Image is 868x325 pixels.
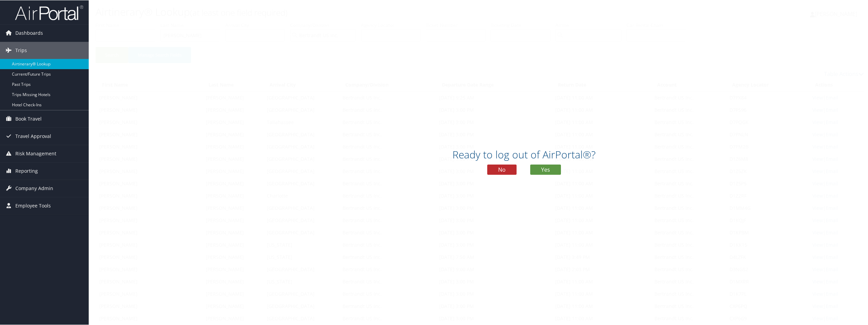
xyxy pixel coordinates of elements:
[15,42,27,59] span: Trips
[15,145,56,162] span: Risk Management
[15,180,53,197] span: Company Admin
[487,164,517,174] button: No
[530,164,561,174] button: Yes
[15,110,42,127] span: Book Travel
[15,24,43,41] span: Dashboards
[15,162,38,179] span: Reporting
[15,197,51,214] span: Employee Tools
[15,4,83,20] img: airportal-logo.png
[15,127,51,144] span: Travel Approval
